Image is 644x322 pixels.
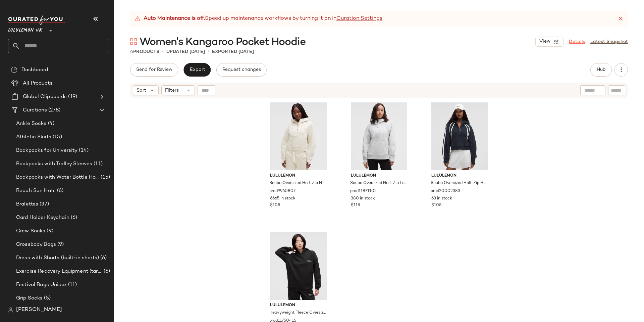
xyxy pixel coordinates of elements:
[351,196,375,202] span: 380 in stock
[99,174,110,181] span: (15)
[136,67,172,73] span: Send for Review
[183,63,211,77] button: Export
[590,38,628,45] a: Latest Snapshot
[67,281,77,289] span: (11)
[596,67,606,73] span: Hub
[166,48,205,55] p: updated [DATE]
[16,306,62,314] span: [PERSON_NAME]
[269,180,326,186] span: Scuba Oversized Half-Zip Hoodie
[270,196,296,202] span: 6665 in stock
[47,120,54,128] span: (4)
[212,48,254,55] p: Exported [DATE]
[8,23,43,35] span: Lululemon UK
[67,93,77,101] span: (19)
[43,294,50,302] span: (5)
[45,227,53,235] span: (9)
[77,147,89,154] span: (14)
[431,180,487,186] span: Scuba Oversized Half-Zip Hoodie Trim
[270,303,327,309] span: lululemon
[23,106,47,114] span: Curations
[56,241,64,248] span: (9)
[431,173,488,179] span: lululemon
[269,188,296,194] span: prod9960807
[16,214,69,222] span: Card Holder Keychain
[130,63,178,77] button: Send for Review
[51,133,62,141] span: (15)
[16,120,47,128] span: Ankle Socks
[16,294,43,302] span: Grip Socks
[270,173,327,179] span: lululemon
[431,196,452,202] span: 63 in stock
[16,254,99,262] span: Dress with Shorts (built-in shorts)
[265,232,332,300] img: LW3HRUS_0001_1
[222,67,261,73] span: Request changes
[351,202,360,209] span: $118
[535,37,563,47] button: View
[56,187,63,195] span: (6)
[38,200,49,208] span: (37)
[350,188,377,194] span: prod11871102
[134,15,382,23] div: Speed up maintenance workflows by turning it on in
[16,147,77,154] span: Backpacks for University
[137,87,146,94] span: Sort
[130,48,159,55] div: Products
[16,268,102,275] span: Exercise Recovery Equipment (target mobility + muscle recovery equipment)
[336,15,382,23] a: Curation Settings
[569,38,585,45] a: Details
[350,180,407,186] span: Scuba Oversized Half-Zip Long Hoodie
[426,102,493,170] img: LW3IOYS_033476_1
[23,80,53,87] span: All Products
[539,39,550,44] span: View
[16,187,56,195] span: Beach Sun Hats
[270,202,280,209] span: $108
[47,106,60,114] span: (278)
[590,63,612,77] button: Hub
[23,93,67,101] span: Global Clipboards
[8,15,65,25] img: cfy_white_logo.C9jOOHJF.svg
[21,66,48,74] span: Dashboard
[16,174,99,181] span: Backpacks with Water Bottle Holder
[8,307,13,313] img: svg%3e
[16,241,56,248] span: Crossbody Bags
[16,227,45,235] span: Crew Socks
[140,36,306,49] span: Women's Kangaroo Pocket Hoodie​
[16,281,67,289] span: Festival Bags Unisex
[208,48,209,56] span: •
[189,67,205,73] span: Export
[99,254,107,262] span: (6)
[269,310,326,316] span: Heavyweight Fleece Oversized Hoodie
[162,48,164,56] span: •
[92,160,103,168] span: (11)
[102,268,110,275] span: (6)
[351,173,408,179] span: lululemon
[69,214,77,222] span: (6)
[216,63,267,77] button: Request changes
[130,38,137,45] img: svg%3e
[165,87,179,94] span: Filters
[130,49,133,54] span: 4
[431,202,441,209] span: $108
[16,133,51,141] span: Athletic Skirts
[431,188,460,194] span: prod20002383
[345,102,413,170] img: LW3JJWS_032493_1
[16,160,92,168] span: Backpacks with Trolley Sleeves
[144,15,205,23] strong: Auto Maintenance is off.
[16,200,38,208] span: Bralettes
[11,66,17,73] img: svg%3e
[265,102,332,170] img: LW3HTPS_067409_1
